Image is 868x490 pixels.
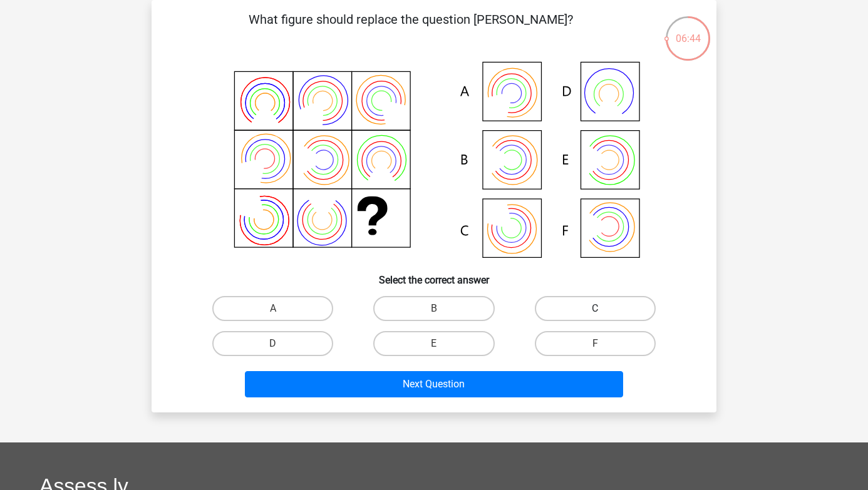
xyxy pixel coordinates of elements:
[535,331,656,356] label: F
[172,264,696,286] h6: Select the correct answer
[373,331,494,356] label: E
[212,296,333,321] label: A
[172,10,649,48] p: What figure should replace the question [PERSON_NAME]?
[664,15,711,46] div: 06:44
[373,296,494,321] label: B
[535,296,656,321] label: C
[245,371,624,397] button: Next Question
[212,331,333,356] label: D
